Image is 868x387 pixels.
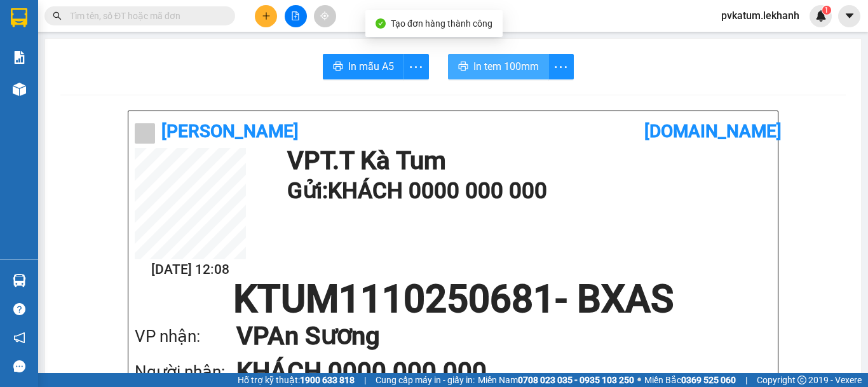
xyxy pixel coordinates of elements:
[135,359,236,385] div: Người nhận:
[13,332,25,344] span: notification
[376,373,475,387] span: Cung cấp máy in - giấy in:
[287,173,765,208] h1: Gửi: KHÁCH 0000 000 000
[548,54,574,79] button: more
[320,11,329,20] span: aim
[797,376,806,384] span: copyright
[53,11,62,20] span: search
[681,375,736,385] strong: 0369 525 060
[161,121,299,142] b: [PERSON_NAME]
[11,8,27,27] img: logo-vxr
[644,373,736,387] span: Miền Bắc
[262,11,271,20] span: plus
[285,5,307,27] button: file-add
[549,59,573,75] span: more
[135,323,236,350] div: VP nhận:
[70,9,220,23] input: Tìm tên, số ĐT hoặc mã đơn
[838,5,860,27] button: caret-down
[238,373,355,387] span: Hỗ trợ kỹ thuật:
[300,375,355,385] strong: 1900 633 818
[637,377,641,383] span: ⚪️
[13,274,26,287] img: warehouse-icon
[135,259,246,280] h2: [DATE] 12:08
[478,373,634,387] span: Miền Nam
[822,6,831,15] sup: 1
[348,58,394,74] span: In mẫu A5
[13,51,26,64] img: solution-icon
[403,54,429,79] button: more
[333,61,343,73] span: printer
[287,148,765,173] h1: VP T.T Kà Tum
[458,61,468,73] span: printer
[473,58,539,74] span: In tem 100mm
[844,10,855,22] span: caret-down
[314,5,336,27] button: aim
[13,360,25,372] span: message
[13,303,25,315] span: question-circle
[711,8,810,24] span: pvkatum.lekhanh
[745,373,747,387] span: |
[291,11,300,20] span: file-add
[323,54,404,79] button: printerIn mẫu A5
[404,59,428,75] span: more
[13,83,26,96] img: warehouse-icon
[236,318,746,354] h1: VP An Sương
[644,121,782,142] b: [DOMAIN_NAME]
[391,18,492,29] span: Tạo đơn hàng thành công
[135,280,771,318] h1: KTUM1110250681 - BXAS
[815,10,827,22] img: icon-new-feature
[376,18,386,29] span: check-circle
[448,54,549,79] button: printerIn tem 100mm
[518,375,634,385] strong: 0708 023 035 - 0935 103 250
[824,6,829,15] span: 1
[364,373,366,387] span: |
[255,5,277,27] button: plus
